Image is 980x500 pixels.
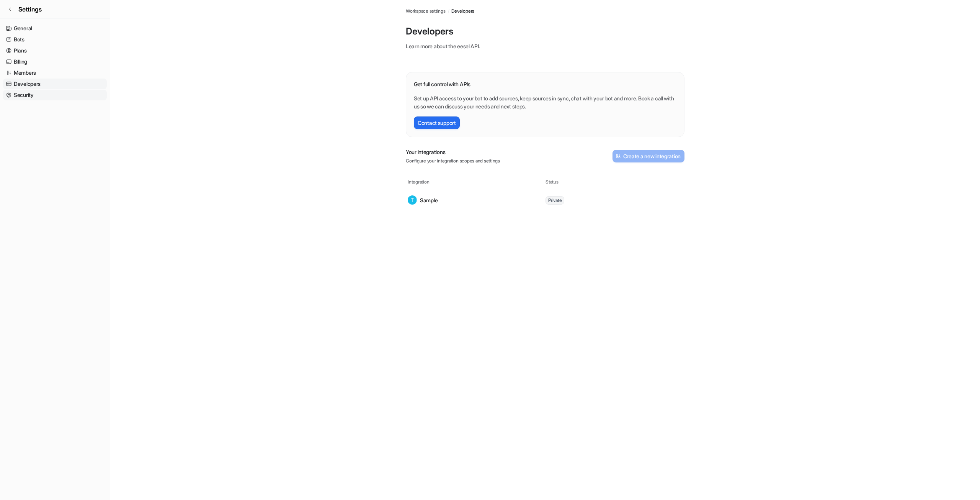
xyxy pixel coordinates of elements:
[18,5,42,14] span: Settings
[448,8,449,15] span: /
[546,196,564,205] span: Private
[451,8,474,15] a: Developers
[3,34,107,45] a: Bots
[407,178,545,186] th: Integration
[406,157,500,164] p: Configure your integration scopes and settings
[406,43,480,49] span: Learn more about the .
[3,23,107,34] a: General
[612,150,684,162] button: Create a new integration
[414,94,676,110] p: Set up API access to your bot to add sources, keep sources in sync, chat with your bot and more. ...
[3,56,107,67] a: Billing
[3,90,107,100] a: Security
[545,178,683,186] th: Status
[3,67,107,78] a: Members
[406,25,684,38] p: Developers
[414,80,676,88] p: Get full control with APIs
[457,43,479,49] a: eesel API
[406,8,446,15] a: Workspace settings
[406,148,500,156] p: Your integrations
[414,116,460,129] button: Contact support
[623,152,681,160] h2: Create a new integration
[3,79,107,89] a: Developers
[3,45,107,56] a: Plans
[420,196,438,204] p: Sample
